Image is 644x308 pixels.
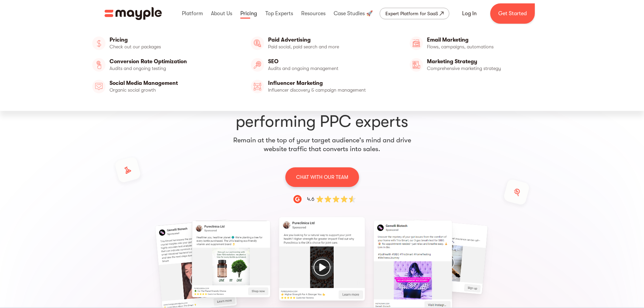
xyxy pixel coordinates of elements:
a: CHAT WITH OUR TEAM [285,167,359,187]
div: About Us [209,3,234,24]
div: 3 / 15 [285,222,359,295]
a: Log In [454,5,485,22]
p: Remain at the top of your target audience's mind and drive website traffic that converts into sales. [233,136,411,153]
img: Mayple logo [104,7,162,20]
div: Expert Platform for SaaS [385,9,438,18]
a: Get Started [490,3,535,24]
a: home [104,7,162,20]
iframe: Chat Widget [522,230,644,308]
a: Expert Platform for SaaS [380,8,449,19]
div: Resources [300,3,327,24]
p: CHAT WITH OUR TEAM [296,173,348,182]
div: 2 / 15 [194,222,268,295]
div: Pricing [239,3,259,24]
div: Top Experts [264,3,295,24]
div: 5 / 15 [467,222,541,291]
div: Platform [180,3,205,24]
div: 4.6 [307,195,314,203]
